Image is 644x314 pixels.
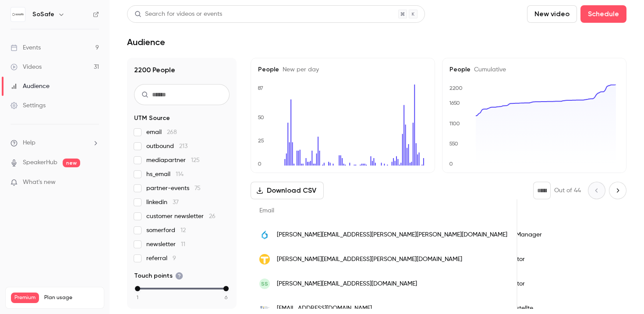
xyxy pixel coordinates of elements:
span: linkedin [146,198,179,207]
h5: People [258,65,428,74]
text: 87 [258,85,263,91]
img: tilke.de [259,254,270,265]
text: 1650 [449,100,460,106]
button: Next page [609,182,626,199]
div: max [223,286,229,291]
div: IT-Systemadministrator [450,247,624,272]
span: SS [261,280,268,288]
button: Download CSV [251,182,324,199]
span: new [63,159,80,167]
span: 26 [209,213,216,219]
span: [PERSON_NAME][EMAIL_ADDRESS][PERSON_NAME][DOMAIN_NAME] [277,255,462,264]
div: Search for videos or events [134,10,222,19]
a: SpeakerHub [23,158,57,167]
h1: Audience [127,37,165,47]
span: New per day [279,67,319,73]
div: Videos [11,63,42,71]
span: 9 [173,255,176,261]
img: greiner.com [259,229,270,240]
div: Security Awareness Manager [450,222,624,247]
button: Schedule [580,5,626,23]
span: newsletter [146,240,185,249]
h5: People [449,65,619,74]
span: 213 [179,143,188,149]
span: 12 [180,227,186,233]
text: 2200 [449,85,463,91]
span: mediapartner [146,156,200,165]
span: [PERSON_NAME][EMAIL_ADDRESS][PERSON_NAME][PERSON_NAME][DOMAIN_NAME] [277,230,507,240]
div: Settings [11,101,46,110]
text: 0 [258,161,262,167]
span: 268 [167,129,177,135]
span: Touch points [134,272,183,280]
h1: 2200 People [134,65,230,75]
text: 0 [449,161,453,167]
img: europa-uni.de [259,303,270,314]
span: What's new [23,178,56,187]
li: help-dropdown-opener [11,138,99,148]
div: min [135,286,140,291]
span: Plan usage [44,294,99,301]
span: referral [146,254,176,263]
img: SoSafe [11,7,25,21]
div: Events [11,43,41,52]
span: hs_email [146,170,184,179]
span: partner-events [146,184,201,193]
span: email [146,128,177,137]
span: 37 [173,199,179,205]
span: 11 [181,241,185,247]
span: 75 [195,185,201,191]
button: New video [527,5,577,23]
span: [PERSON_NAME][EMAIL_ADDRESS][DOMAIN_NAME] [277,279,417,289]
span: [EMAIL_ADDRESS][DOMAIN_NAME] [277,304,372,313]
div: Audience [11,82,50,91]
span: outbound [146,142,188,151]
span: 114 [176,171,184,177]
span: customer newsletter [146,212,216,221]
span: 125 [191,157,200,163]
span: Cumulative [471,67,506,73]
span: 6 [225,293,227,301]
div: IT-Systemadministrator [450,272,624,296]
p: Out of 44 [554,186,581,195]
span: Email [259,208,274,214]
text: 50 [258,114,264,120]
text: 550 [449,141,458,147]
h6: SoSafe [32,10,54,19]
span: Help [23,138,35,148]
span: Premium [11,293,39,303]
span: 1 [137,293,138,301]
span: somerford [146,226,186,235]
text: 1100 [449,120,460,127]
span: UTM Source [134,114,170,123]
text: 25 [258,138,264,144]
